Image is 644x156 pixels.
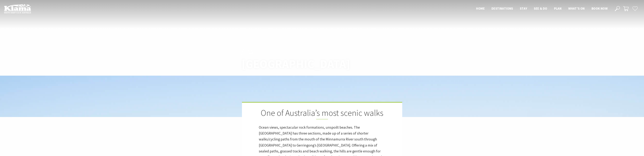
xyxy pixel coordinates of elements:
h2: One of Australia’s most scenic walks [259,108,385,119]
span: Book now [592,6,608,10]
h1: [GEOGRAPHIC_DATA] [242,57,337,70]
img: Kiama Logo [4,4,31,13]
span: Destinations [491,6,513,10]
nav: Main Menu [473,6,611,11]
span: What’s On [568,6,585,10]
span: Stay [520,6,527,10]
span: Plan [554,6,562,10]
span: See & Do [534,6,547,10]
span: Home [476,6,485,10]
